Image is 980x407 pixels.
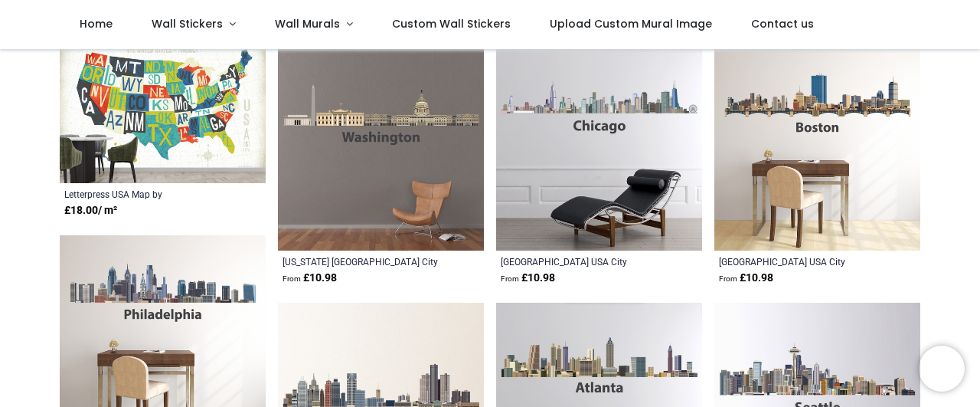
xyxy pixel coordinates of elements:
[64,188,221,200] a: Letterpress USA Map by [PERSON_NAME]
[719,255,876,268] a: [GEOGRAPHIC_DATA] USA City Skyline
[283,274,301,283] span: From
[919,346,965,392] iframe: Brevo live chat
[152,16,223,31] span: Wall Stickers
[714,45,920,251] img: Boston USA City Skyline Wall Sticker - Mod5
[392,16,511,31] span: Custom Wall Stickers
[501,274,519,283] span: From
[496,45,702,251] img: Chicago USA City Skyline Wall Sticker
[283,255,439,268] a: [US_STATE] [GEOGRAPHIC_DATA] City Skyline
[751,16,814,31] span: Contact us
[278,45,484,251] img: Washington USA City Skyline Wall Sticker
[283,271,337,286] strong: £ 10.98
[64,203,117,218] strong: £ 18.00 / m²
[275,16,340,31] span: Wall Murals
[501,255,658,268] a: [GEOGRAPHIC_DATA] USA City Skyline
[719,274,737,283] span: From
[550,16,712,31] span: Upload Custom Mural Image
[60,45,266,183] img: Letterpress USA Map Wall Mural by Michael Mullan
[80,16,113,31] span: Home
[719,271,773,286] strong: £ 10.98
[501,271,555,286] strong: £ 10.98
